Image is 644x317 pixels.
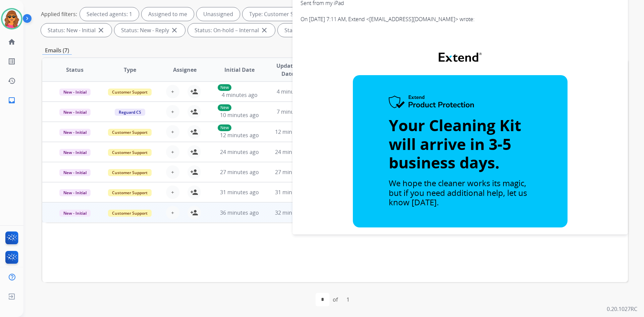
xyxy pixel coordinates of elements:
[170,26,178,34] mat-icon: close
[222,91,258,99] span: 4 minutes ago
[142,7,194,21] div: Assigned to me
[8,38,16,46] mat-icon: home
[190,209,198,217] mat-icon: person_add
[275,148,314,156] span: 24 minutes ago
[333,296,338,304] div: of
[171,128,174,136] span: +
[171,168,174,176] span: +
[389,95,475,109] img: Extend Product Protection
[124,66,136,74] span: Type
[190,108,198,116] mat-icon: person_add
[166,105,179,118] button: +
[275,209,314,216] span: 32 minutes ago
[389,177,527,208] span: We hope the cleaner works its magic, but if you need additional help, let us know [DATE].
[171,148,174,156] span: +
[220,131,259,139] span: 12 minutes ago
[277,88,313,95] span: 4 minutes ago
[108,169,152,176] span: Customer Support
[275,128,314,136] span: 12 minutes ago
[80,7,139,21] div: Selected agents: 1
[114,23,185,37] div: Status: New - Reply
[224,66,255,74] span: Initial Date
[41,10,77,18] p: Applied filters:
[275,189,314,196] span: 31 minutes ago
[166,206,179,219] button: +
[59,89,91,96] span: New - Initial
[59,189,91,196] span: New - Initial
[8,77,16,85] mat-icon: history
[166,125,179,139] button: +
[108,129,152,136] span: Customer Support
[197,7,240,21] div: Unassigned
[108,149,152,156] span: Customer Support
[108,210,152,217] span: Customer Support
[166,165,179,179] button: +
[171,88,174,96] span: +
[220,111,259,119] span: 10 minutes ago
[8,57,16,65] mat-icon: list_alt
[171,188,174,196] span: +
[439,53,482,62] img: Extend Logo
[190,128,198,136] mat-icon: person_add
[8,96,16,104] mat-icon: inbox
[171,209,174,217] span: +
[220,148,259,156] span: 24 minutes ago
[166,145,179,159] button: +
[173,66,197,74] span: Assignee
[42,46,72,55] p: Emails (7)
[108,89,152,96] span: Customer Support
[190,188,198,196] mat-icon: person_add
[97,26,105,34] mat-icon: close
[115,109,145,116] span: Reguard CS
[278,23,369,37] div: Status: On-hold - Customer
[41,23,112,37] div: Status: New - Initial
[243,7,327,21] div: Type: Customer Support
[66,66,84,74] span: Status
[59,169,91,176] span: New - Initial
[301,15,620,31] blockquote: On [DATE] 7:11 AM, Extend <[EMAIL_ADDRESS][DOMAIN_NAME]> wrote:
[190,148,198,156] mat-icon: person_add
[218,84,231,91] p: New
[190,168,198,176] mat-icon: person_add
[218,124,231,131] p: New
[389,115,521,172] span: Your Cleaning Kit will arrive in 3-5 business days.
[218,104,231,111] p: New
[59,109,91,116] span: New - Initial
[171,108,174,116] span: +
[220,168,259,176] span: 27 minutes ago
[166,85,179,98] button: +
[277,108,313,115] span: 7 minutes ago
[260,26,268,34] mat-icon: close
[59,129,91,136] span: New - Initial
[188,23,275,37] div: Status: On-hold – Internal
[59,210,91,217] span: New - Initial
[341,293,355,306] div: 1
[273,62,303,78] span: Updated Date
[166,186,179,199] button: +
[59,149,91,156] span: New - Initial
[2,9,21,28] img: avatar
[220,189,259,196] span: 31 minutes ago
[275,168,314,176] span: 27 minutes ago
[607,305,637,313] p: 0.20.1027RC
[190,88,198,96] mat-icon: person_add
[108,189,152,196] span: Customer Support
[220,209,259,216] span: 36 minutes ago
